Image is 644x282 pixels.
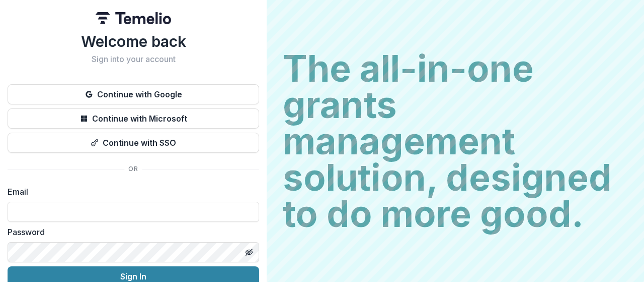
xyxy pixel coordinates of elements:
h2: Sign into your account [8,54,259,64]
img: Temelio [96,12,171,24]
label: Password [8,226,253,238]
button: Continue with Google [8,84,259,104]
button: Toggle password visibility [241,244,257,260]
button: Continue with SSO [8,133,259,153]
h1: Welcome back [8,32,259,50]
button: Continue with Microsoft [8,108,259,129]
label: Email [8,186,253,198]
